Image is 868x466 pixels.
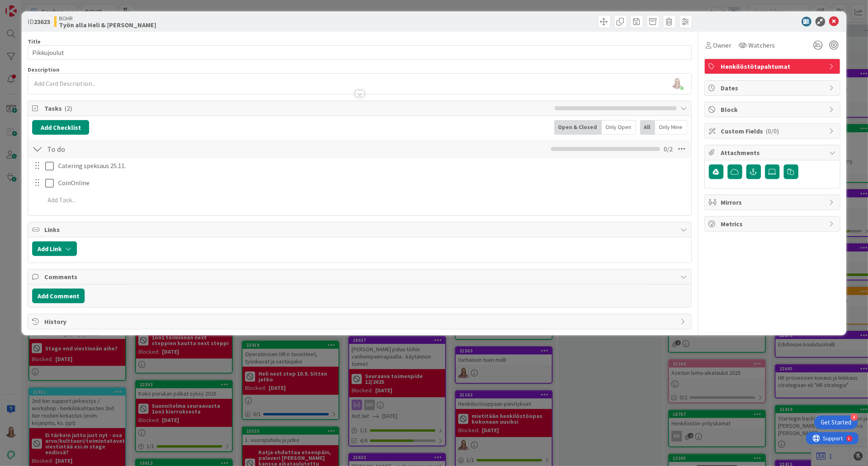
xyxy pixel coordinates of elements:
[664,144,673,154] span: 0 / 2
[28,66,59,73] span: Description
[34,18,50,26] b: 23623
[28,45,691,60] input: type card name here...
[44,225,676,234] span: Links
[28,17,50,26] span: ID
[32,289,85,303] button: Add Comment
[851,413,858,421] div: 4
[655,120,687,135] div: Only Mine
[42,3,44,10] div: 6
[721,197,825,207] span: Mirrors
[58,161,686,171] p: Catering speksaus 25.11.
[821,418,851,427] div: Get Started
[602,120,636,135] div: Only Open
[44,272,676,282] span: Comments
[721,219,825,229] span: Metrics
[671,78,683,89] img: u1oSlNWHtmyPkjPT1f4AEcgBjqggb0ez.jpg
[721,148,825,158] span: Attachments
[28,38,41,45] label: Title
[64,104,72,112] span: ( 2 )
[59,22,156,28] b: Työn alla Heli & [PERSON_NAME]
[44,103,550,113] span: Tasks
[814,416,858,429] div: Open Get Started checklist, remaining modules: 4
[721,105,825,114] span: Block
[44,142,227,156] input: Add Checklist...
[32,241,77,256] button: Add Link
[721,126,825,136] span: Custom Fields
[44,317,676,326] span: History
[713,40,732,50] span: Owner
[554,120,602,135] div: Open & Closed
[640,120,655,135] div: All
[721,61,825,71] span: Henkilöstötapahtumat
[58,178,686,188] p: CoinOnline
[59,15,156,22] span: BOHR
[766,127,779,135] span: ( 0/0 )
[721,83,825,93] span: Dates
[749,40,775,50] span: Watchers
[32,120,89,135] button: Add Checklist
[17,1,37,11] span: Support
